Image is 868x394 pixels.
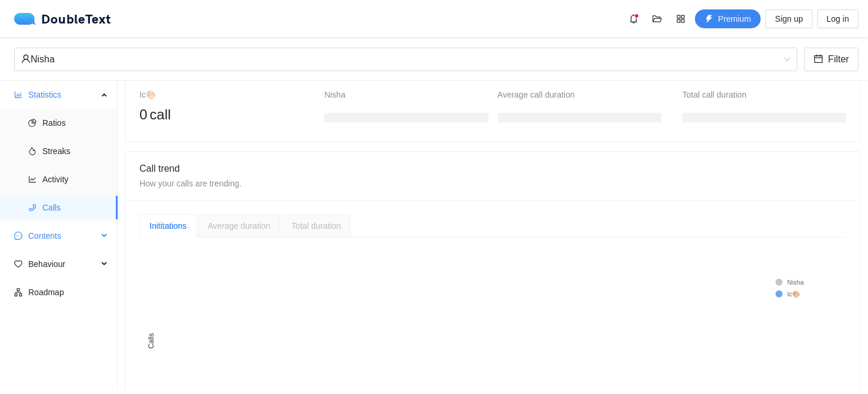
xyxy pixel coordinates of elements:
span: Filter [828,52,849,66]
span: Average duration [208,221,270,231]
div: Inititations [149,219,187,232]
div: Ic🎨 [139,88,303,101]
div: Average call duration [498,88,661,101]
span: Call trend [139,163,179,173]
span: Activity [42,168,108,191]
span: Total duration [291,221,341,231]
button: thunderboltPremium [695,9,761,28]
button: folder-open [648,9,667,28]
span: pie-chart [28,119,36,127]
span: phone [28,203,36,212]
span: heart [14,260,22,268]
button: bell [624,9,643,28]
span: Behaviour [28,252,98,276]
span: How your calls are trending. [139,179,242,188]
span: Nisha [21,48,790,71]
span: 0 [139,106,147,122]
span: Streaks [42,139,108,163]
span: Calls [42,196,108,219]
span: Premium [718,12,751,25]
span: user [21,54,31,64]
div: Total call duration [683,88,846,101]
span: line-chart [28,175,36,183]
span: Statistics [28,83,98,106]
button: appstore [671,9,690,28]
div: Nisha [21,48,780,71]
div: DoubleText [14,13,111,25]
button: Log in [817,9,859,28]
span: thunderbolt [705,15,713,24]
span: call [149,103,171,126]
span: fire [28,147,36,155]
span: Ratios [42,111,108,135]
div: Nisha [324,88,488,101]
span: message [14,232,22,240]
button: calendarFilter [804,48,859,71]
span: folder-open [648,14,666,24]
span: Roadmap [28,281,108,304]
text: Calls [147,333,155,349]
span: Contents [28,224,98,248]
a: logoDoubleText [14,13,111,25]
span: Log in [827,12,849,25]
img: logo [14,13,41,25]
button: Sign up [766,9,812,28]
span: apartment [14,288,22,296]
span: appstore [672,14,690,24]
span: bell [625,14,643,24]
span: calendar [814,54,823,65]
span: Sign up [775,12,803,25]
span: bar-chart [14,91,22,99]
